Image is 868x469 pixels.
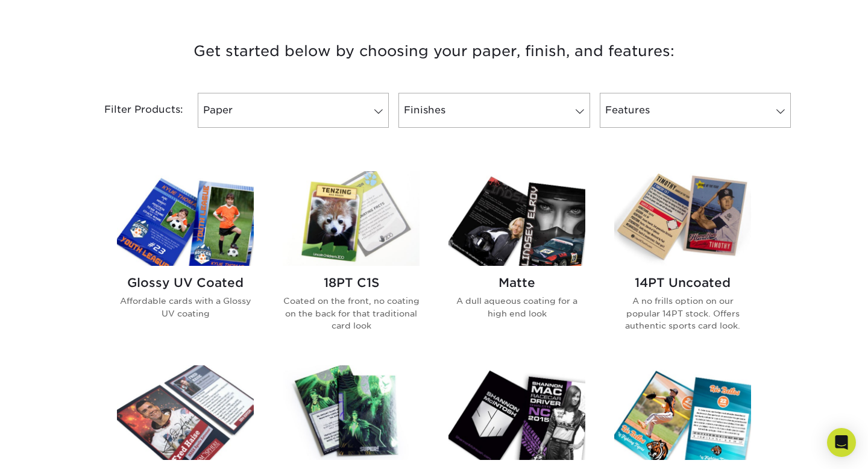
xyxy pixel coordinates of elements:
[72,93,193,128] div: Filter Products:
[117,171,254,266] img: Glossy UV Coated Trading Cards
[614,171,751,351] a: 14PT Uncoated Trading Cards 14PT Uncoated A no frills option on our popular 14PT stock. Offers au...
[117,295,254,319] p: Affordable cards with a Glossy UV coating
[283,171,420,351] a: 18PT C1S Trading Cards 18PT C1S Coated on the front, no coating on the back for that traditional ...
[448,171,585,351] a: Matte Trading Cards Matte A dull aqueous coating for a high end look
[448,171,585,266] img: Matte Trading Cards
[448,295,585,319] p: A dull aqueous coating for a high end look
[283,365,420,460] img: Glossy UV Coated w/ Inline Foil Trading Cards
[614,275,751,290] h2: 14PT Uncoated
[448,275,585,290] h2: Matte
[117,171,254,351] a: Glossy UV Coated Trading Cards Glossy UV Coated Affordable cards with a Glossy UV coating
[283,171,420,266] img: 18PT C1S Trading Cards
[117,275,254,290] h2: Glossy UV Coated
[198,93,389,128] a: Paper
[448,365,585,460] img: Inline Foil Trading Cards
[81,24,787,78] h3: Get started below by choosing your paper, finish, and features:
[398,93,590,128] a: Finishes
[600,93,791,128] a: Features
[283,295,420,332] p: Coated on the front, no coating on the back for that traditional card look
[117,365,254,460] img: Silk Laminated Trading Cards
[283,275,420,290] h2: 18PT C1S
[614,171,751,266] img: 14PT Uncoated Trading Cards
[827,428,856,457] div: Open Intercom Messenger
[614,365,751,460] img: Silk w/ Spot UV Trading Cards
[614,295,751,332] p: A no frills option on our popular 14PT stock. Offers authentic sports card look.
